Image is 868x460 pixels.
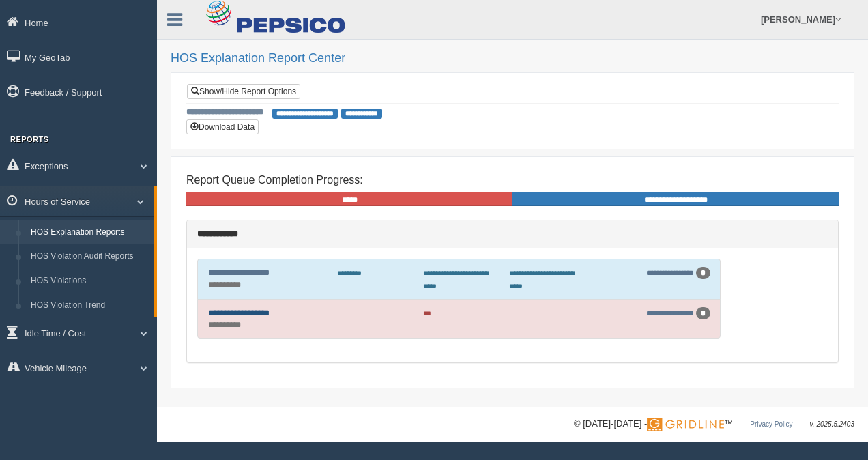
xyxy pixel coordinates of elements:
[186,119,259,134] button: Download Data
[574,417,854,431] div: © [DATE]-[DATE] - ™
[187,84,300,99] a: Show/Hide Report Options
[810,420,854,428] span: v. 2025.5.2403
[25,269,154,293] a: HOS Violations
[171,52,854,66] h2: HOS Explanation Report Center
[25,244,154,269] a: HOS Violation Audit Reports
[750,420,792,428] a: Privacy Policy
[186,174,839,186] h4: Report Queue Completion Progress:
[25,293,154,318] a: HOS Violation Trend
[25,220,154,245] a: HOS Explanation Reports
[647,418,724,431] img: Gridline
